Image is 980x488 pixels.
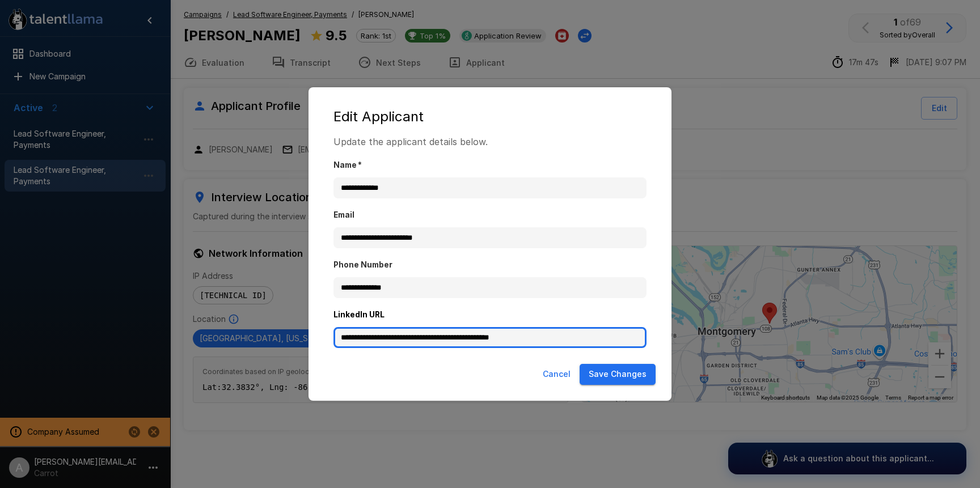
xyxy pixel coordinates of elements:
[333,135,647,148] p: Update the applicant details below.
[333,309,647,321] label: LinkedIn URL
[538,364,575,385] button: Cancel
[580,364,656,385] button: Save Changes
[333,260,647,271] label: Phone Number
[320,99,660,135] h2: Edit Applicant
[333,160,647,171] label: Name
[333,210,647,221] label: Email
